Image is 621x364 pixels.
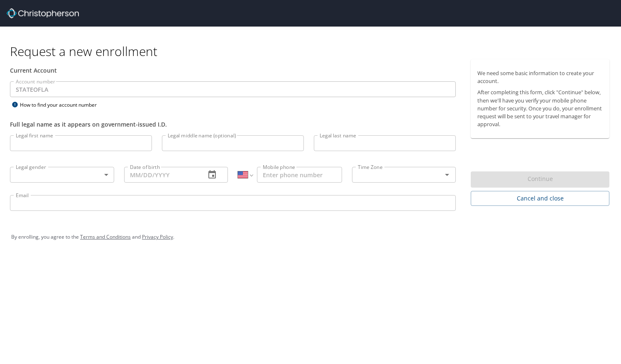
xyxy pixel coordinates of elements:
[10,120,456,129] div: Full legal name as it appears on government-issued I.D.
[477,88,603,128] p: After completing this form, click "Continue" below, then we'll have you verify your mobile phone ...
[142,233,173,240] a: Privacy Policy
[80,233,131,240] a: Terms and Conditions
[11,227,610,247] div: By enrolling, you agree to the and .
[10,100,114,110] div: How to find your account number
[257,167,342,183] input: Enter phone number
[10,66,456,75] div: Current Account
[441,169,453,181] button: Open
[477,69,603,85] p: We need some basic information to create your account.
[7,8,79,18] img: cbt logo
[10,43,616,59] h1: Request a new enrollment
[10,167,114,183] div: ​
[471,191,609,206] button: Cancel and close
[124,167,199,183] input: MM/DD/YYYY
[477,193,603,204] span: Cancel and close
